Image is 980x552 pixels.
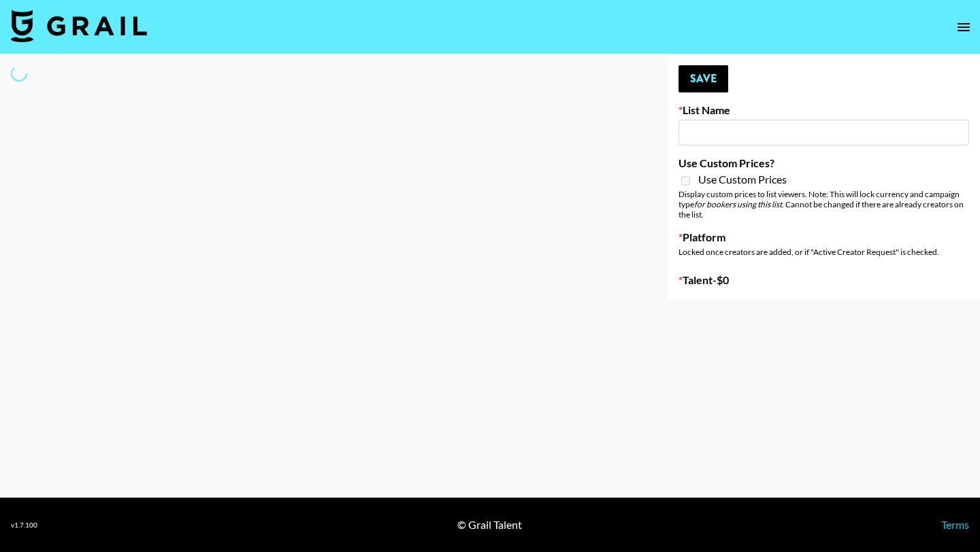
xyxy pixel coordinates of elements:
label: Platform [679,230,969,244]
a: Terms [941,518,969,531]
em: for bookers using this list [694,199,782,209]
div: v 1.7.100 [11,521,37,530]
div: © Grail Talent [457,518,522,532]
label: Use Custom Prices? [679,156,969,170]
img: Grail Talent [11,10,147,42]
span: Use Custom Prices [698,173,787,186]
label: Talent - $ 0 [679,273,969,287]
button: Save [679,65,728,92]
label: List Name [679,103,969,117]
div: Display custom prices to list viewers. Note: This will lock currency and campaign type . Cannot b... [679,189,969,220]
button: open drawer [950,14,977,41]
div: Locked once creators are added, or if "Active Creator Request" is checked. [679,247,969,257]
